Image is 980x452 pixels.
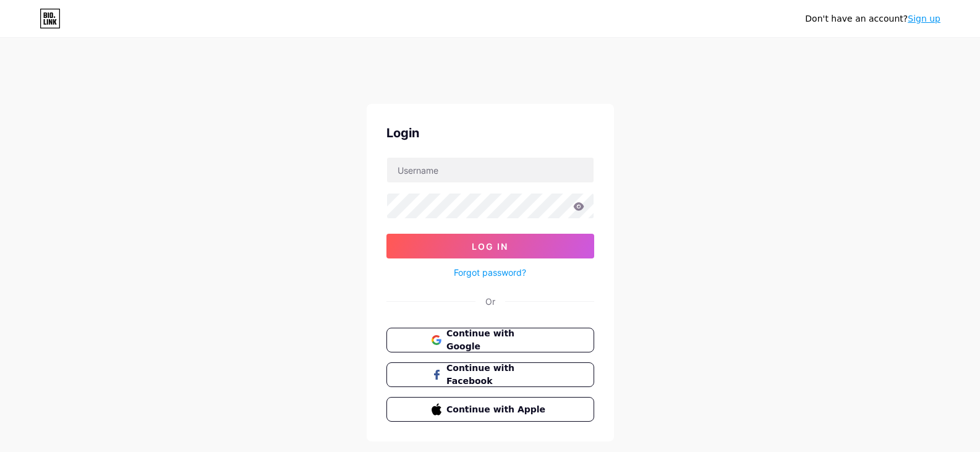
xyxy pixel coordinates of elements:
[446,403,548,416] span: Continue with Apple
[446,362,548,388] span: Continue with Facebook
[805,12,940,25] div: Don't have an account?
[485,295,495,308] div: Or
[908,14,940,23] a: Sign up
[386,397,594,422] button: Continue with Apple
[386,362,594,387] button: Continue with Facebook
[386,234,594,258] button: Log In
[386,124,594,142] div: Login
[386,328,594,352] button: Continue with Google
[454,266,526,279] a: Forgot password?
[472,241,508,252] span: Log In
[446,327,548,353] span: Continue with Google
[387,158,594,182] input: Username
